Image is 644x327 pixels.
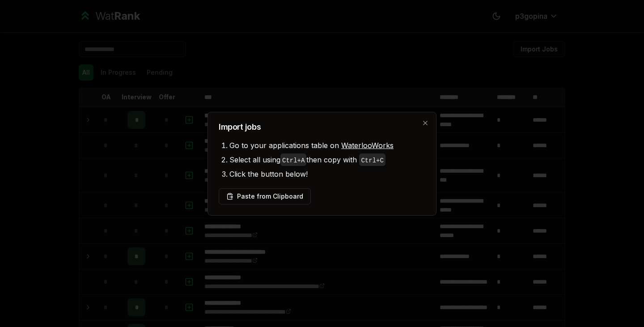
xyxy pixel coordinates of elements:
button: Paste from Clipboard [219,188,311,204]
li: Go to your applications table on [229,138,425,153]
li: Select all using then copy with [229,153,425,167]
li: Click the button below! [229,167,425,181]
code: Ctrl+ A [282,157,305,164]
code: Ctrl+ C [361,157,383,164]
h2: Import jobs [219,123,425,131]
a: WaterlooWorks [341,141,394,150]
